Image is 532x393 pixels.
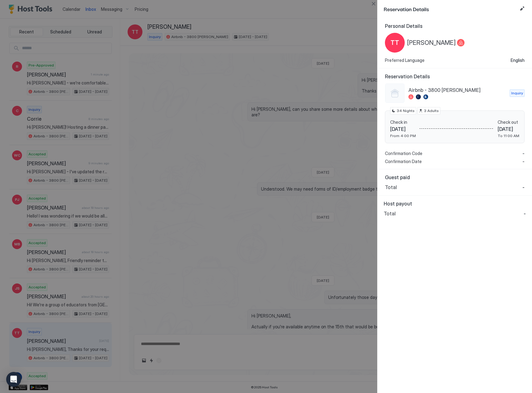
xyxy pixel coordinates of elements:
span: Total [384,210,396,217]
span: Total [385,184,397,190]
span: - [522,184,525,190]
span: English [511,58,525,63]
span: 34 Nights [397,108,415,114]
span: 3 Adults [424,108,439,114]
span: Check in [390,119,416,125]
span: Reservation Details [385,73,525,80]
span: Confirmation Date [385,159,422,164]
div: Open Intercom Messenger [6,372,21,387]
span: [DATE] [390,126,416,132]
span: TT [390,38,399,47]
span: Preferred Language [385,58,425,63]
span: - [522,159,525,164]
span: Airbnb - 3800 [PERSON_NAME] [408,87,507,93]
span: [DATE] [498,126,519,132]
span: From 4:00 PM [390,133,416,138]
span: To 11:00 AM [498,133,519,138]
span: Confirmation Code [385,151,422,156]
span: Host payout [384,201,526,207]
button: Edit reservation [518,5,526,12]
span: Check out [498,119,519,125]
span: Inquiry [511,90,523,96]
span: Guest paid [385,174,525,180]
span: Personal Details [385,23,525,29]
span: - [524,210,526,217]
span: - [522,151,525,156]
span: Reservation Details [384,5,517,13]
span: [PERSON_NAME] [407,39,456,47]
